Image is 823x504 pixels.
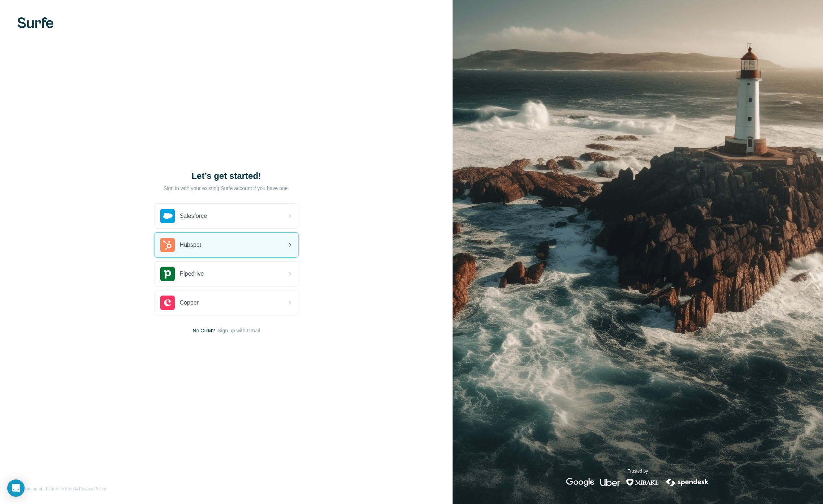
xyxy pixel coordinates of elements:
span: Salesforce [180,212,207,220]
span: No CRM? [193,327,215,334]
h1: Let’s get started! [154,170,299,182]
img: salesforce's logo [160,209,175,223]
img: hubspot's logo [160,238,175,252]
p: Trusted by [628,468,648,474]
img: pipedrive's logo [160,267,175,281]
img: copper's logo [160,296,175,310]
span: Pipedrive [180,270,204,278]
img: mirakl's logo [626,478,659,487]
span: Copper [180,298,199,307]
a: Privacy Policy [79,486,106,491]
div: Open Intercom Messenger [7,479,25,497]
img: Surfe's logo [17,17,54,28]
span: Hubspot [180,241,201,249]
p: Sign in with your existing Surfe account if you have one. [164,185,289,192]
img: google's logo [566,478,594,487]
img: spendesk's logo [665,478,710,487]
span: By signing up, I agree to & [17,486,106,492]
a: Terms [64,486,76,491]
button: Sign up with Gmail [218,327,260,334]
img: uber's logo [600,478,620,487]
